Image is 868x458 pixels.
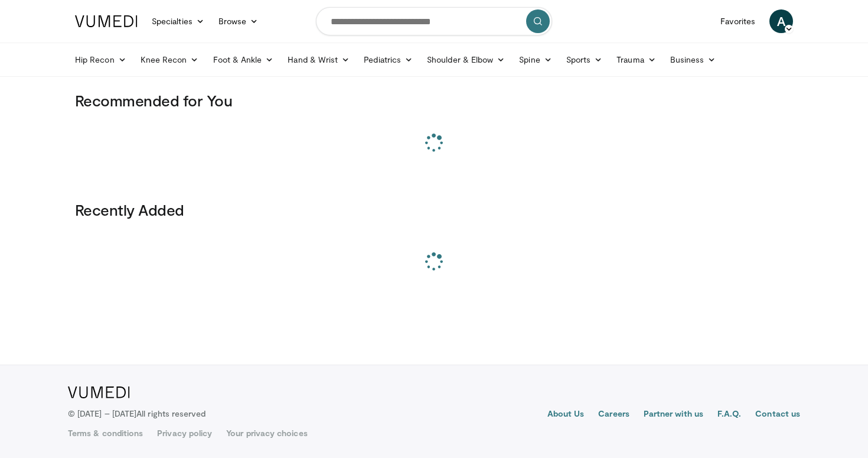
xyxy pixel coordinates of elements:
[663,48,723,72] a: Business
[280,48,357,72] a: Hand & Wrist
[644,408,703,422] a: Partner with us
[68,48,133,72] a: Hip Recon
[357,48,420,72] a: Pediatrics
[316,7,552,35] input: Search topics, interventions
[717,408,741,422] a: F.A.Q.
[157,427,212,439] a: Privacy policy
[226,427,307,439] a: Your privacy choices
[145,9,211,33] a: Specialties
[755,408,800,422] a: Contact us
[68,427,143,439] a: Terms & conditions
[75,200,793,219] h3: Recently Added
[598,408,629,422] a: Careers
[559,48,610,72] a: Sports
[133,48,206,72] a: Knee Recon
[609,48,663,72] a: Trauma
[68,408,206,420] p: © [DATE] – [DATE]
[512,48,559,72] a: Spine
[68,386,130,398] img: VuMedi Logo
[420,48,512,72] a: Shoulder & Elbow
[547,408,585,422] a: About Us
[769,9,793,33] a: A
[206,48,281,72] a: Foot & Ankle
[211,9,266,33] a: Browse
[713,9,762,33] a: Favorites
[75,15,138,27] img: VuMedi Logo
[75,91,793,110] h3: Recommended for You
[136,408,205,418] span: All rights reserved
